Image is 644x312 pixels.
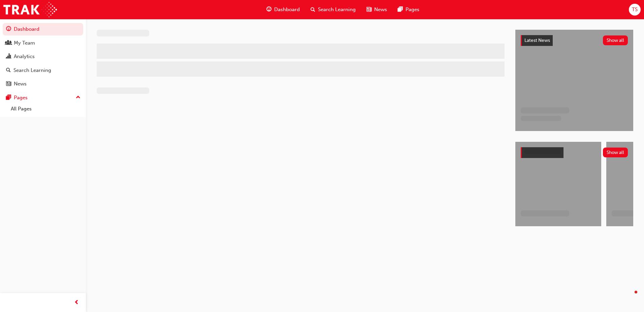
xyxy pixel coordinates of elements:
[305,3,361,17] a: search-iconSearch Learning
[621,289,637,305] iframe: Intercom live chat
[14,94,28,102] div: Pages
[632,6,638,14] span: TS
[76,93,80,102] span: up-icon
[603,148,628,157] button: Show all
[3,92,83,104] button: Pages
[6,54,11,60] span: chart-icon
[14,39,35,47] div: My Team
[3,78,83,90] a: News
[524,37,550,43] span: Latest News
[8,104,83,114] a: All Pages
[311,5,315,14] span: search-icon
[3,2,57,17] img: Trak
[3,64,83,77] a: Search Learning
[6,26,11,32] span: guage-icon
[406,6,419,14] span: Pages
[3,22,83,92] button: DashboardMy TeamAnalyticsSearch LearningNews
[318,6,356,14] span: Search Learning
[14,80,27,88] div: News
[629,4,641,16] button: TS
[392,3,425,17] a: pages-iconPages
[6,95,11,101] span: pages-icon
[74,298,79,307] span: prev-icon
[521,35,628,46] a: Latest NewsShow all
[274,6,300,14] span: Dashboard
[6,81,11,87] span: news-icon
[603,35,628,45] button: Show all
[374,6,387,14] span: News
[6,68,11,74] span: search-icon
[3,50,83,63] a: Analytics
[3,23,83,35] a: Dashboard
[521,147,628,158] a: Show all
[398,5,403,14] span: pages-icon
[6,40,11,46] span: people-icon
[3,37,83,49] a: My Team
[14,53,35,60] div: Analytics
[366,5,372,14] span: news-icon
[13,67,51,74] div: Search Learning
[266,5,271,14] span: guage-icon
[361,3,392,17] a: news-iconNews
[261,3,305,17] a: guage-iconDashboard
